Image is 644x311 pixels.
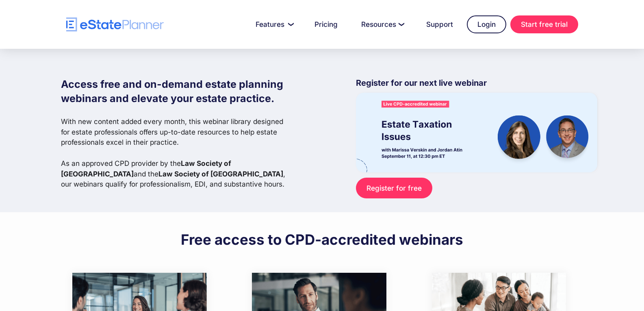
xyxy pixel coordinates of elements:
[356,93,597,172] img: eState Academy webinar
[246,16,301,33] a: Features
[416,16,463,33] a: Support
[181,231,463,248] h2: Free access to CPD-accredited webinars
[305,16,347,33] a: Pricing
[66,17,164,32] a: home
[467,15,506,33] a: Login
[356,178,432,198] a: Register for free
[61,159,231,178] strong: Law Society of [GEOGRAPHIC_DATA]
[356,77,597,93] p: Register for our next live webinar
[158,170,283,178] strong: Law Society of [GEOGRAPHIC_DATA]
[61,116,292,189] p: With new content added every month, this webinar library designed for estate professionals offers...
[510,15,578,33] a: Start free trial
[61,77,292,106] h1: Access free and on-demand estate planning webinars and elevate your estate practice.
[351,16,412,33] a: Resources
